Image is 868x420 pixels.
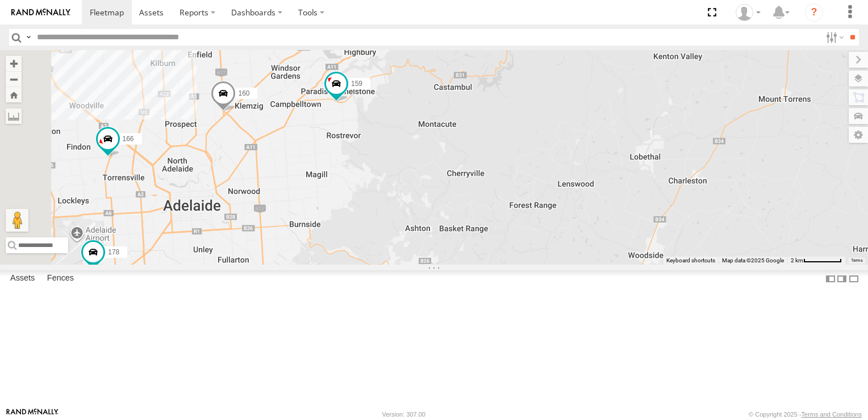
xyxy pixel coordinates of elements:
span: 159 [351,79,362,87]
label: Dock Summary Table to the Left [825,270,836,287]
label: Dock Summary Table to the Right [836,270,848,287]
button: Drag Pegman onto the map to open Street View [6,209,28,232]
label: Map Settings [849,127,868,143]
label: Fences [41,271,80,287]
button: Map Scale: 2 km per 64 pixels [787,257,845,265]
button: Zoom in [6,56,22,71]
div: Version: 307.00 [382,411,425,418]
button: Zoom out [6,71,22,87]
i: ? [805,3,823,22]
button: Keyboard shortcuts [666,257,715,265]
img: rand-logo.svg [11,9,70,17]
div: Frank Cope [732,4,765,21]
a: Terms and Conditions [802,411,862,418]
span: 160 [238,89,249,97]
button: Zoom Home [6,87,22,102]
label: Search Query [24,29,33,46]
label: Measure [6,108,22,124]
a: Visit our Website [6,409,59,420]
label: Hide Summary Table [848,270,859,287]
span: 166 [123,135,134,143]
span: 178 [108,248,119,256]
a: Terms (opens in new tab) [851,258,863,262]
div: © Copyright 2025 - [749,411,862,418]
span: Map data ©2025 Google [722,257,784,263]
label: Assets [5,271,40,287]
span: 2 km [791,257,803,263]
label: Search Filter Options [821,29,846,46]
